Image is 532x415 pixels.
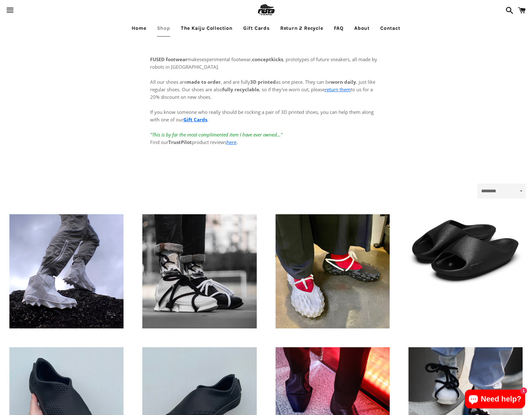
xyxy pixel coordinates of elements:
[187,79,221,85] strong: made to order
[150,56,187,62] strong: FUSED footwear
[408,214,523,287] a: Slate-Black
[150,131,282,138] em: "This is by far the most complimented item I have ever owned..."
[350,20,374,36] a: About
[239,20,274,36] a: Gift Cards
[329,20,348,36] a: FAQ
[276,214,390,328] a: [3D printed Shoes] - lightweight custom 3dprinted shoes sneakers sandals fused footwear
[183,116,207,123] a: Gift Cards
[276,20,328,36] a: Return 2 Recycle
[142,214,256,328] a: [3D printed Shoes] - lightweight custom 3dprinted shoes sneakers sandals fused footwear
[325,86,351,93] a: return them
[252,56,283,62] strong: conceptkicks
[9,214,124,328] a: [3D printed Shoes] - lightweight custom 3dprinted shoes sneakers sandals fused footwear
[331,79,356,85] strong: worn daily
[168,139,192,145] strong: TrustPilot
[150,56,377,70] span: experimental footwear, , prototypes of future sneakers, all made by robots in [GEOGRAPHIC_DATA].
[127,20,151,36] a: Home
[176,20,237,36] a: The Kaiju Collection
[250,79,276,85] strong: 3D printed
[222,86,259,93] strong: fully recyclable
[376,20,405,36] a: Contact
[227,139,236,145] a: here
[463,390,527,410] inbox-online-store-chat: Shopify online store chat
[150,71,382,146] p: All our shoes are , and are fully as one piece. They can be , just like regular shoes. Our shoes ...
[150,56,202,62] span: makes
[152,20,175,36] a: Shop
